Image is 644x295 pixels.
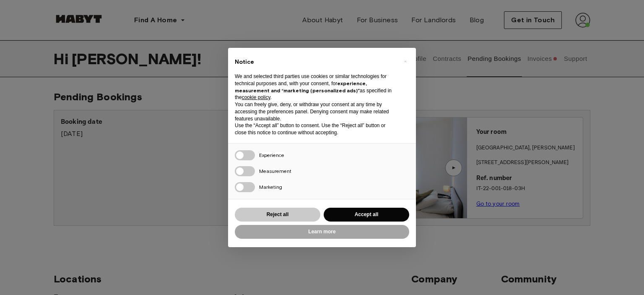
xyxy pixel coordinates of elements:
[259,184,282,190] span: Marketing
[235,225,409,239] button: Learn more
[235,101,396,122] p: You can freely give, deny, or withdraw your consent at any time by accessing the preferences pane...
[235,58,396,66] h2: Notice
[324,208,409,222] button: Accept all
[235,73,396,101] p: We and selected third parties use cookies or similar technologies for technical purposes and, wit...
[242,94,270,100] a: cookie policy
[398,55,412,68] button: Close this notice
[235,122,396,136] p: Use the “Accept all” button to consent. Use the “Reject all” button or close this notice to conti...
[259,168,291,174] span: Measurement
[235,80,367,94] strong: experience, measurement and “marketing (personalized ads)”
[404,56,407,66] span: ×
[235,208,320,222] button: Reject all
[259,152,284,158] span: Experience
